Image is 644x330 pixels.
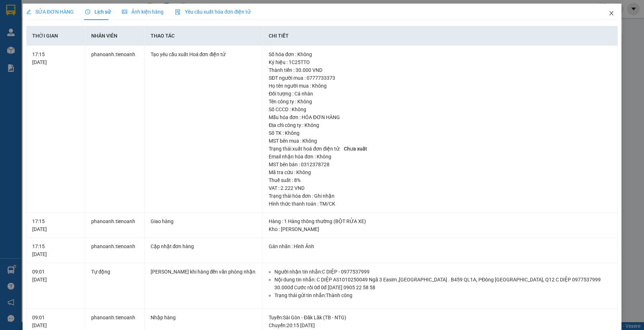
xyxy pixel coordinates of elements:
span: Chưa xuất [341,145,370,152]
div: Tên công ty : Không [269,98,612,105]
div: Thuế suất : 8% [269,176,612,184]
div: Số TK : Không [269,129,612,137]
div: Mẫu hóa đơn : HÓA ĐƠN HÀNG [269,113,612,121]
td: phanoanh.tienoanh [86,46,145,213]
span: picture [122,9,127,14]
div: 09:01 [DATE] [32,268,79,284]
span: clock-circle [85,9,90,14]
li: Người nhận tin nhắn: C DIỆP - 0977537999 [274,268,612,276]
div: Kho : [PERSON_NAME] [269,225,612,233]
th: Nhân viên [86,26,145,46]
span: close [609,10,614,16]
td: Tự động [86,263,145,309]
li: Nội dung tin nhắn: C DIỆP AS1010250049 Ngã 3 Easim ,[GEOGRAPHIC_DATA] . B459 QL1A, PĐông [GEOGRAP... [274,276,612,291]
div: Họ tên người mua : Không [269,82,612,90]
div: MST bên mua : Không [269,137,612,145]
div: Trạng thái xuất hoá đơn điện tử : [269,145,612,153]
th: Thời gian [26,26,86,46]
div: Đối tượng : Cá nhân [269,90,612,98]
div: Hàng : 1 Hàng thông thường (BỘT RỬA XE) [269,217,612,225]
div: Cập nhật đơn hàng [151,242,257,250]
button: Close [601,4,621,24]
div: Trạng thái hóa đơn : Ghi nhận [269,192,612,200]
div: 17:15 [DATE] [32,242,79,258]
div: Email nhận hóa đơn : Không [269,153,612,161]
div: 17:15 [DATE] [32,50,79,66]
li: Trạng thái gửi tin nhắn: Thành công [274,291,612,299]
span: edit [26,9,31,14]
div: Thành tiền : 30.000 VND [269,66,612,74]
span: Ảnh kiện hàng [122,9,164,15]
span: SỬA ĐƠN HÀNG [26,9,74,15]
td: phanoanh.tienoanh [86,213,145,238]
div: Tạo yêu cầu xuất Hoá đơn điện tử [151,50,257,58]
td: phanoanh.tienoanh [86,238,145,263]
div: 09:01 [DATE] [32,314,79,329]
div: Địa chỉ công ty : Không [269,121,612,129]
div: Ký hiệu : 1C25TTO [269,58,612,66]
span: Yêu cầu xuất hóa đơn điện tử [175,9,250,15]
th: Chi tiết [263,26,618,46]
div: VAT : 2.222 VND [269,184,612,192]
span: Lịch sử [85,9,111,15]
div: Nhập hàng [151,314,257,321]
div: Số hóa đơn : Không [269,50,612,58]
div: [PERSON_NAME] khi hàng đến văn phòng nhận [151,268,257,276]
div: Số CCCD : Không [269,105,612,113]
div: Hình thức thanh toán : TM/CK [269,200,612,208]
div: Giao hàng [151,217,257,225]
img: icon [175,9,181,15]
div: Mã tra cứu : Không [269,168,612,176]
div: 17:15 [DATE] [32,217,79,233]
div: SĐT người mua : 0777733373 [269,74,612,82]
th: Thao tác [145,26,263,46]
div: Gán nhãn : Hình Ảnh [269,242,612,250]
div: MST bên bán : 0312378728 [269,161,612,168]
